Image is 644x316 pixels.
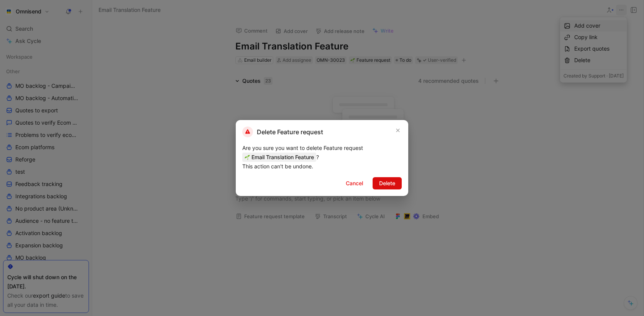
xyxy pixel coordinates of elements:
[242,127,323,137] h2: Delete Feature request
[245,155,250,160] img: 🌱
[379,179,395,188] span: Delete
[373,177,402,189] button: Delete
[242,143,402,171] div: Are you sure you want to delete Feature request ? This action can't be undone.
[346,179,363,188] span: Cancel
[339,177,370,189] button: Cancel
[242,153,316,162] span: Email Translation Feature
